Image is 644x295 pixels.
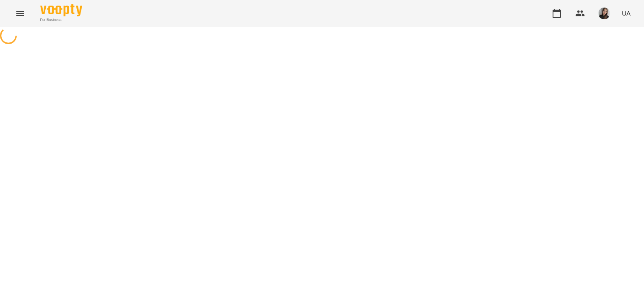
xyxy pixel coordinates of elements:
[622,9,631,18] span: UA
[618,5,634,21] button: UA
[10,3,30,23] button: Menu
[598,8,610,19] img: 8aa039413e5d84697a75987b246b0c39.jpg
[40,17,82,23] span: For Business
[40,4,82,16] img: Voopty Logo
